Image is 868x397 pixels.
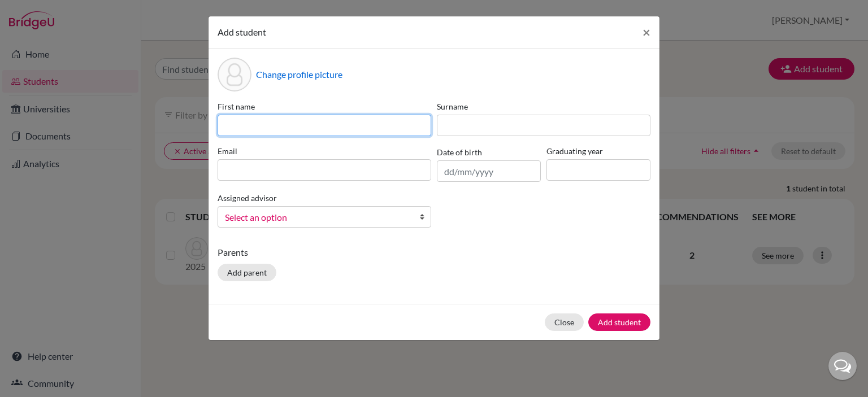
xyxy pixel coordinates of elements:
[633,16,659,48] button: Close
[545,313,584,331] button: Close
[218,264,276,281] button: Add parent
[218,58,251,91] div: Profile picture
[546,145,650,157] label: Graduating year
[437,101,650,112] label: Surname
[25,8,49,18] span: Help
[588,313,650,331] button: Add student
[218,246,650,259] p: Parents
[643,24,650,40] span: ×
[218,27,266,37] span: Add student
[218,101,431,112] label: First name
[437,146,482,158] label: Date of birth
[225,210,409,225] span: Select an option
[437,160,541,182] input: dd/mm/yyyy
[218,145,431,157] label: Email
[218,192,277,204] label: Assigned advisor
